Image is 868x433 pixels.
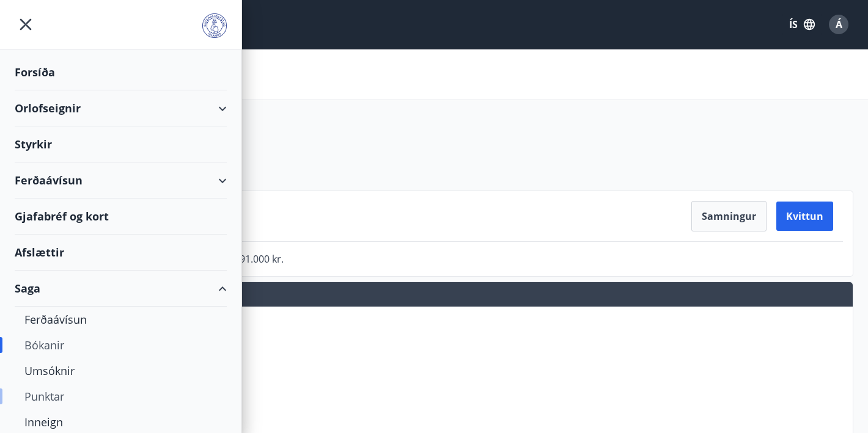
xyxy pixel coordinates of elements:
[15,235,227,271] div: Afslættir
[691,201,767,231] button: Samningur
[25,343,848,355] p: Umsóknarsaga
[15,162,227,198] div: Ferðaávísun
[24,384,217,409] div: Punktar
[24,307,217,332] div: Ferðaávísun
[782,13,822,35] button: ÍS
[25,365,848,377] p: Skilagreinar
[24,332,217,358] div: Bókanir
[24,358,217,384] div: Umsóknir
[776,202,833,231] button: Kvittun
[15,126,227,162] div: Styrkir
[836,18,842,31] span: Á
[15,198,227,235] div: Gjafabréf og kort
[15,54,227,90] div: Forsíða
[240,252,284,266] span: 91.000 kr.
[25,387,848,399] p: Ferðaávísun
[824,10,853,39] button: Á
[25,409,848,421] p: Punktar
[15,13,37,35] button: menu
[202,13,227,38] img: union_logo
[15,271,227,307] div: Saga
[25,321,848,333] p: Inneign
[15,90,227,126] div: Orlofseignir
